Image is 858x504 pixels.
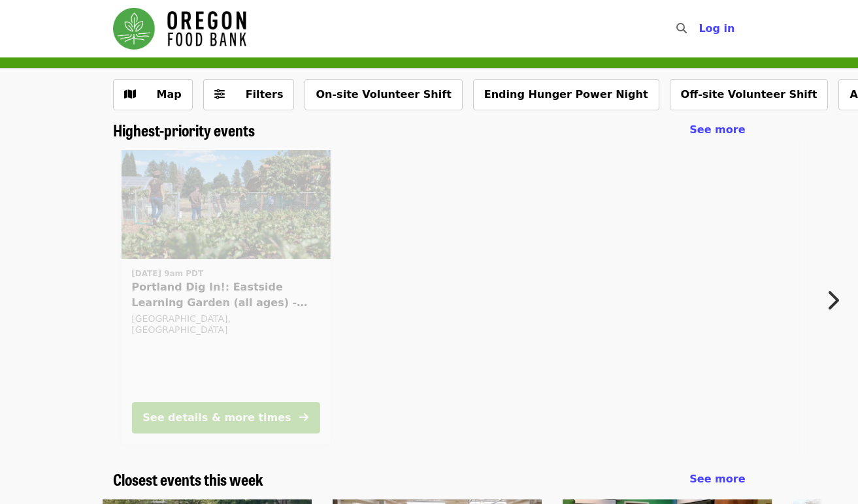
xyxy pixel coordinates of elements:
a: See more [689,471,745,487]
span: See more [689,473,745,485]
button: Filters (0 selected) [203,79,295,110]
input: Search [695,13,705,44]
button: Ending Hunger Power Night [473,79,659,110]
i: search icon [676,22,687,35]
a: Closest events this week [113,470,263,489]
i: map icon [124,88,136,101]
div: Highest-priority events [103,121,756,140]
div: See details & more times [142,410,291,426]
img: Portland Dig In!: Eastside Learning Garden (all ages) - Aug/Sept/Oct organized by Oregon Food Bank [121,150,330,260]
i: arrow-right icon [299,411,308,424]
span: Log in [699,22,734,35]
button: See details & more times [131,402,320,433]
button: On-site Volunteer Shift [305,79,462,110]
img: Oregon Food Bank - Home [113,8,246,50]
span: See more [689,123,745,136]
span: Closest events this week [113,467,263,490]
a: Highest-priority events [113,121,255,140]
button: Show map view [113,79,193,110]
span: Filters [246,88,284,101]
span: Map [157,88,182,101]
i: sliders-h icon [214,88,225,101]
i: chevron-right icon [826,288,839,313]
div: Closest events this week [103,470,756,489]
button: Off-site Volunteer Shift [670,79,829,110]
button: Next item [815,282,858,319]
span: Highest-priority events [113,118,255,141]
a: See more [689,122,745,138]
a: See details for "Portland Dig In!: Eastside Learning Garden (all ages) - Aug/Sept/Oct" [121,150,330,444]
div: [GEOGRAPHIC_DATA], [GEOGRAPHIC_DATA] [131,313,320,336]
span: Portland Dig In!: Eastside Learning Garden (all ages) - Aug/Sept/Oct [131,279,320,311]
time: [DATE] 9am PDT [131,268,203,279]
button: Log in [688,16,745,42]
